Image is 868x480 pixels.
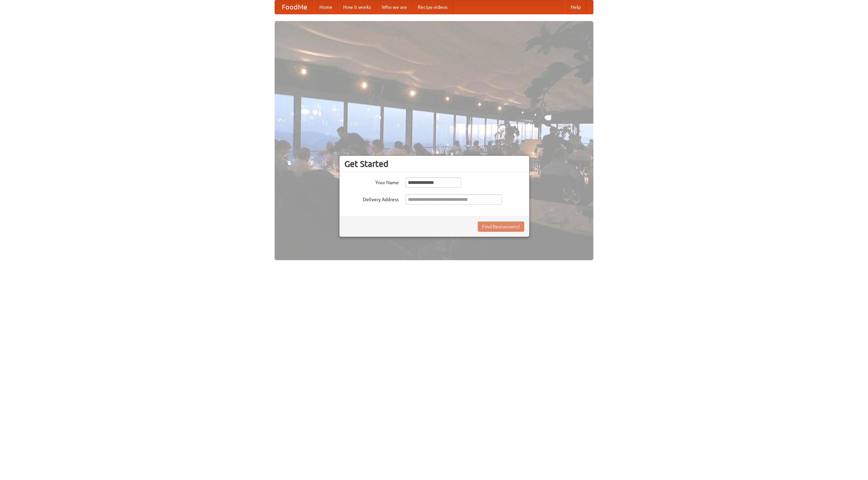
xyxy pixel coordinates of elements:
a: FoodMe [275,0,314,14]
a: Home [314,0,338,14]
label: Delivery Address [344,194,399,203]
button: Find Restaurants! [478,222,524,232]
a: Help [565,0,586,14]
a: Recipe videos [412,0,453,14]
h3: Get Started [344,159,524,169]
label: Your Name [344,177,399,186]
a: How it works [338,0,376,14]
a: Who we are [376,0,412,14]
